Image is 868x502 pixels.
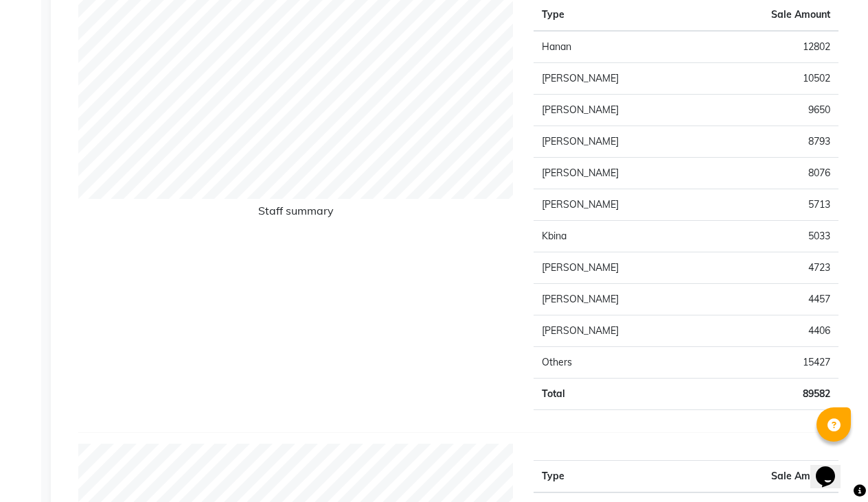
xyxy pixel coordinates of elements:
[703,158,838,189] td: 8076
[534,95,702,126] td: [PERSON_NAME]
[703,315,838,347] td: 4406
[703,284,838,315] td: 4457
[703,379,838,410] td: 89582
[534,189,702,221] td: [PERSON_NAME]
[78,204,513,223] h6: Staff summary
[534,158,702,189] td: [PERSON_NAME]
[534,461,686,493] th: Type
[703,63,838,95] td: 10502
[534,31,702,63] td: Hanan
[703,31,838,63] td: 12802
[534,315,702,347] td: [PERSON_NAME]
[703,126,838,158] td: 8793
[703,221,838,252] td: 5033
[534,379,702,410] td: Total
[703,95,838,126] td: 9650
[534,126,702,158] td: [PERSON_NAME]
[686,461,838,493] th: Sale Amount
[534,63,702,95] td: [PERSON_NAME]
[534,252,702,284] td: [PERSON_NAME]
[703,252,838,284] td: 4723
[703,347,838,379] td: 15427
[703,189,838,221] td: 5713
[534,284,702,315] td: [PERSON_NAME]
[534,221,702,252] td: Kbina
[810,447,854,488] iframe: chat widget
[534,347,702,379] td: Others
